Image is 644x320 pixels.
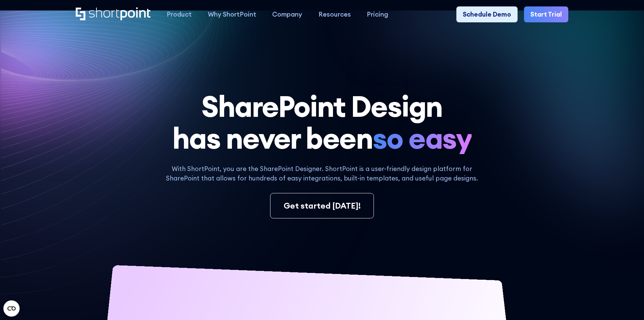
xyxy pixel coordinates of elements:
iframe: Chat Widget [522,241,644,320]
a: Why ShortPoint [200,6,264,23]
a: Company [264,6,310,23]
div: Why ShortPoint [208,9,256,19]
a: Pricing [359,6,397,23]
div: Resources [318,9,351,19]
a: Schedule Demo [456,6,518,23]
a: Home [76,7,150,21]
div: Pricing [367,9,388,19]
a: Resources [310,6,359,23]
div: Company [272,9,302,19]
a: Get started [DATE]! [270,193,374,219]
div: Get started [DATE]! [284,200,361,212]
div: Product [167,9,192,19]
a: Product [159,6,200,23]
span: so easy [373,122,472,154]
a: Start Trial [524,6,568,23]
p: With ShortPoint, you are the SharePoint Designer. ShortPoint is a user-friendly design platform f... [159,164,485,183]
h1: SharePoint Design has never been [76,90,568,154]
button: Open CMP widget [3,300,20,317]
